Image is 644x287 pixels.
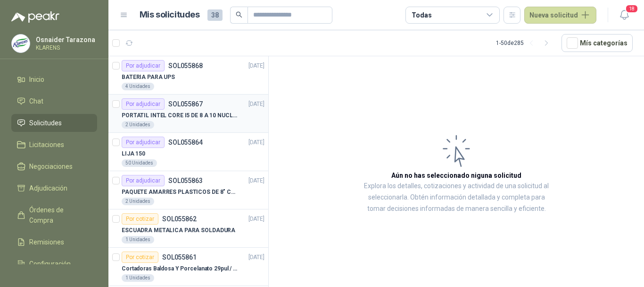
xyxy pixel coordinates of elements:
p: [DATE] [248,253,264,262]
h1: Mis solicitudes [140,8,200,22]
p: [DATE] [248,176,264,185]
button: 18 [616,7,633,24]
a: Solicitudes [11,114,97,132]
a: Por adjudicarSOL055867[DATE] PORTATIL INTEL CORE I5 DE 8 A 10 NUCLEOS2 Unidades [108,95,268,133]
h3: Aún no has seleccionado niguna solicitud [391,170,521,181]
p: LIJA 150 [122,149,145,158]
span: Adjudicación [29,183,67,193]
span: Inicio [29,74,44,85]
span: Configuración [29,259,71,269]
p: SOL055864 [168,139,203,146]
a: Chat [11,92,97,110]
div: 1 Unidades [122,274,154,282]
span: Solicitudes [29,118,62,128]
p: KLARENS [36,45,95,51]
span: 18 [625,4,638,13]
p: SOL055862 [162,216,197,222]
p: PAQUETE AMARRES PLASTICOS DE 8" COLOR NEGRO [122,188,239,197]
button: Nueva solicitud [524,7,596,24]
a: Por cotizarSOL055862[DATE] ESCUADRA METALICA PARA SOLDADURA1 Unidades [108,209,268,248]
div: Por cotizar [122,213,158,225]
span: 38 [207,9,223,21]
p: SOL055867 [168,101,203,107]
a: Configuración [11,255,97,273]
a: Por adjudicarSOL055863[DATE] PAQUETE AMARRES PLASTICOS DE 8" COLOR NEGRO2 Unidades [108,171,268,209]
p: SOL055861 [162,254,197,261]
p: SOL055868 [168,62,203,69]
div: Por cotizar [122,252,158,263]
div: 2 Unidades [122,121,154,129]
a: Licitaciones [11,136,97,154]
div: Por adjudicar [122,98,165,110]
div: Por adjudicar [122,175,165,186]
p: PORTATIL INTEL CORE I5 DE 8 A 10 NUCLEOS [122,111,239,120]
img: Logo peakr [11,11,59,23]
div: 50 Unidades [122,159,157,167]
a: Por cotizarSOL055861[DATE] Cortadoras Baldosa Y Porcelanato 29pul / 74cm - Truper 158271 Unidades [108,248,268,286]
img: Company Logo [12,35,30,52]
p: [DATE] [248,100,264,109]
a: Órdenes de Compra [11,201,97,229]
a: Inicio [11,70,97,88]
span: Remisiones [29,237,64,247]
div: 2 Unidades [122,198,154,205]
div: Por adjudicar [122,60,165,71]
a: Remisiones [11,233,97,251]
a: Negociaciones [11,157,97,175]
div: 1 - 50 de 285 [496,35,554,51]
p: Osnaider Tarazona [36,36,95,43]
p: [DATE] [248,61,264,70]
p: [DATE] [248,215,264,224]
span: Órdenes de Compra [29,205,88,226]
p: [DATE] [248,138,264,147]
a: Adjudicación [11,179,97,197]
span: Negociaciones [29,161,73,172]
div: 4 Unidades [122,83,154,90]
a: Por adjudicarSOL055864[DATE] LIJA 15050 Unidades [108,133,268,171]
p: Explora los detalles, cotizaciones y actividad de una solicitud al seleccionarla. Obtén informaci... [363,181,550,215]
span: Chat [29,96,43,106]
p: Cortadoras Baldosa Y Porcelanato 29pul / 74cm - Truper 15827 [122,264,239,273]
button: Mís categorías [561,34,633,52]
div: Todas [412,10,431,20]
span: Licitaciones [29,139,64,150]
p: SOL055863 [168,177,203,184]
div: Por adjudicar [122,137,165,148]
p: ESCUADRA METALICA PARA SOLDADURA [122,226,235,235]
div: 1 Unidades [122,236,154,244]
a: Por adjudicarSOL055868[DATE] BATERIA PARA UPS4 Unidades [108,56,268,95]
span: search [236,11,242,18]
p: BATERIA PARA UPS [122,73,175,82]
